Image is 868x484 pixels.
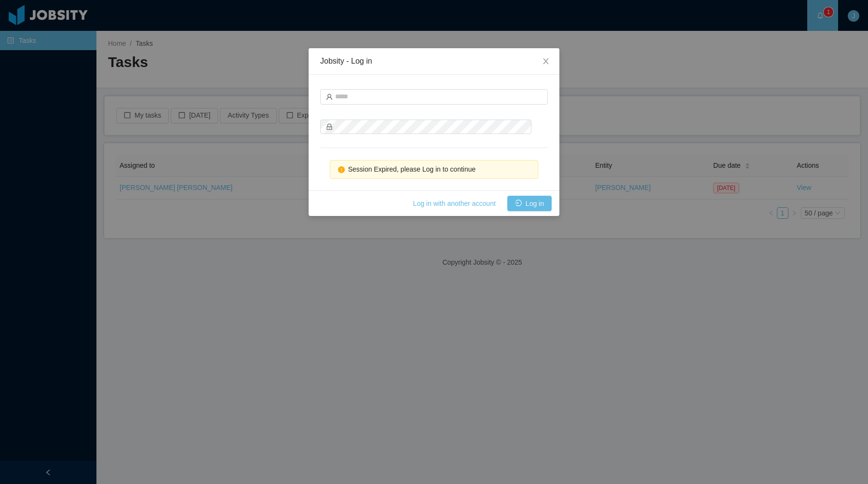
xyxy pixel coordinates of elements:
button: Close [532,48,559,75]
button: icon: loginLog in [507,196,552,211]
i: icon: exclamation-circle [338,166,345,173]
i: icon: close [542,57,550,65]
button: Log in with another account [406,196,503,211]
div: Jobsity - Log in [320,56,548,67]
i: icon: lock [326,123,333,130]
span: Session Expired, please Log in to continue [348,165,476,173]
i: icon: user [326,94,333,100]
